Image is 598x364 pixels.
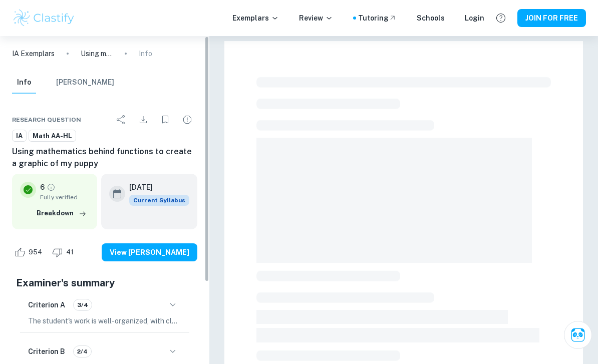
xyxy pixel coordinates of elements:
p: The student's work is well-organized, with clear sections including introduction, body, and concl... [28,315,181,326]
span: Research question [12,115,81,124]
img: Clastify logo [12,8,76,28]
div: Like [12,244,48,260]
h5: Examiner's summary [16,275,193,290]
a: Grade fully verified [47,183,56,192]
p: Info [139,48,152,59]
button: Breakdown [34,206,89,221]
div: Bookmark [155,110,175,130]
span: 41 [61,247,79,257]
div: This exemplar is based on the current syllabus. Feel free to refer to it for inspiration/ideas wh... [129,195,189,206]
button: [PERSON_NAME] [56,72,114,94]
a: Tutoring [358,13,397,24]
button: Help and Feedback [492,10,509,27]
span: 2/4 [74,347,91,356]
p: Exemplars [232,13,279,24]
span: 954 [23,247,48,257]
a: IA Exemplars [12,48,55,59]
a: IA [12,130,27,142]
button: Info [12,72,36,94]
a: Schools [417,13,445,24]
p: Using mathematics behind functions to create a graphic of my puppy [81,48,113,59]
div: Dislike [50,244,79,260]
p: 6 [40,182,45,193]
button: View [PERSON_NAME] [102,243,197,261]
span: 3/4 [74,300,92,309]
h6: Using mathematics behind functions to create a graphic of my puppy [12,146,197,170]
p: Review [299,13,333,24]
span: IA [13,131,26,141]
span: Fully verified [40,193,89,202]
h6: Criterion B [28,346,65,357]
div: Share [111,110,131,130]
button: Ask Clai [564,321,592,349]
button: JOIN FOR FREE [517,9,586,27]
div: Report issue [177,110,197,130]
a: Math AA-HL [29,130,76,142]
h6: [DATE] [129,182,181,193]
div: Download [133,110,153,130]
span: Math AA-HL [29,131,76,141]
h6: Criterion A [28,299,65,310]
span: Current Syllabus [129,195,189,206]
a: Login [465,13,484,24]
